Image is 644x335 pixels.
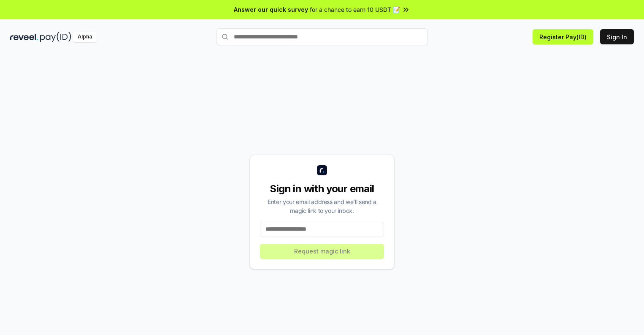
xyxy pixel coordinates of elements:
button: Register Pay(ID) [533,29,593,44]
img: pay_id [40,32,71,42]
div: Sign in with your email [260,182,384,196]
img: reveel_dark [10,32,38,42]
button: Sign In [600,29,634,44]
div: Enter your email address and we’ll send a magic link to your inbox. [260,197,384,215]
img: logo_small [317,165,327,175]
div: Alpha [73,32,97,42]
span: Answer our quick survey [234,5,308,14]
span: for a chance to earn 10 USDT 📝 [310,5,400,14]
